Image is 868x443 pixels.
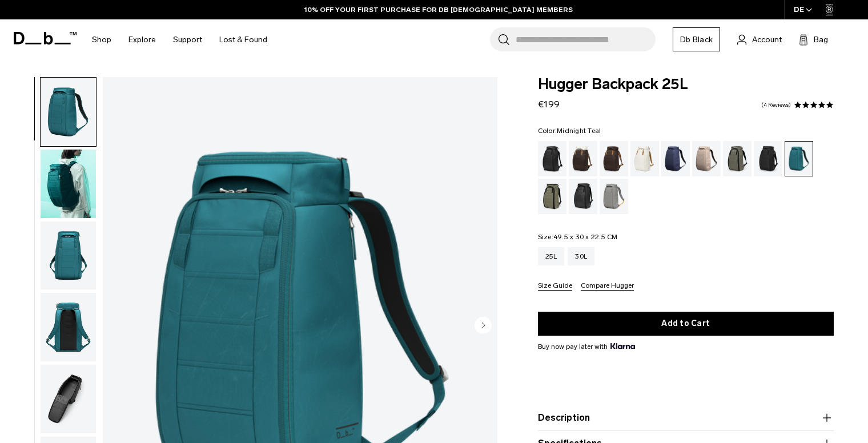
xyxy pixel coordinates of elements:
[538,411,834,425] button: Description
[128,19,156,60] a: Explore
[737,33,782,46] a: Account
[219,19,267,60] a: Lost & Found
[173,19,202,60] a: Support
[538,77,834,92] span: Hugger Backpack 25L
[761,102,791,108] a: 4 reviews
[568,247,594,265] a: 30L
[41,78,96,146] img: Hugger Backpack 25L Midnight Teal
[538,247,565,265] a: 25L
[692,141,721,176] a: Fogbow Beige
[92,19,111,60] a: Shop
[538,233,618,240] legend: Size:
[600,141,628,176] a: Espresso
[538,282,572,291] button: Size Guide
[83,19,276,60] nav: Main Navigation
[581,282,634,291] button: Compare Hugger
[785,141,813,176] a: Midnight Teal
[538,312,834,336] button: Add to Cart
[41,221,96,290] img: Hugger Backpack 25L Midnight Teal
[304,5,573,15] a: 10% OFF YOUR FIRST PURCHASE FOR DB [DEMOGRAPHIC_DATA] MEMBERS
[799,33,828,46] button: Bag
[569,141,597,176] a: Cappuccino
[40,221,97,291] button: Hugger Backpack 25L Midnight Teal
[538,341,635,352] span: Buy now pay later with
[40,149,97,219] button: Hugger Backpack 25L Midnight Teal
[661,141,690,176] a: Blue Hour
[538,179,566,214] a: Mash Green
[754,141,782,176] a: Charcoal Grey
[630,141,659,176] a: Oatmilk
[538,127,601,134] legend: Color:
[41,150,96,218] img: Hugger Backpack 25L Midnight Teal
[40,292,97,362] button: Hugger Backpack 25L Midnight Teal
[673,27,720,51] a: Db Black
[40,364,97,434] button: Hugger Backpack 25L Midnight Teal
[557,127,601,135] span: Midnight Teal
[723,141,752,176] a: Forest Green
[475,316,492,336] button: Next slide
[41,365,96,433] img: Hugger Backpack 25L Midnight Teal
[600,179,628,214] a: Sand Grey
[538,141,566,176] a: Black Out
[814,34,828,46] span: Bag
[569,179,597,214] a: Reflective Black
[553,233,618,241] span: 49.5 x 30 x 22.5 CM
[752,34,782,46] span: Account
[40,77,97,147] button: Hugger Backpack 25L Midnight Teal
[41,293,96,361] img: Hugger Backpack 25L Midnight Teal
[538,99,560,110] span: €199
[610,343,635,349] img: {"height" => 20, "alt" => "Klarna"}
